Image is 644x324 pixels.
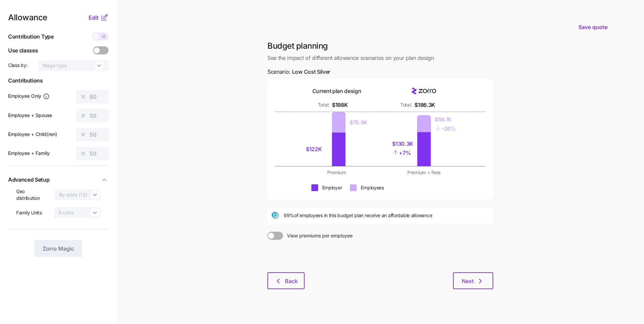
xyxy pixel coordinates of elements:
[573,18,613,37] button: Save quote
[267,54,493,62] span: See the impact of different allowance scenarios on your plan design
[322,184,342,191] div: Employer
[34,240,82,257] button: Zorro Magic
[392,140,413,148] div: $130.3K
[8,149,50,157] label: Employee + Family
[8,32,54,41] span: Contribution Type
[16,188,49,202] span: Geo distribution
[350,118,367,127] div: $75.9K
[8,14,47,22] span: Allowance
[361,184,384,191] div: Employees
[16,209,42,216] span: Family Units
[8,46,38,55] span: Use classes
[267,68,330,76] span: Scenario:
[89,14,100,22] button: Edit
[312,87,361,95] div: Current plan design
[8,76,109,85] span: Contributions
[284,212,432,219] span: 99% of employees in this budget plan receive an affordable allowance
[400,101,412,108] div: Total:
[8,92,50,100] label: Employee Only
[8,176,50,184] span: Advanced Setup
[8,112,52,119] label: Employee + Spouse
[292,68,330,76] span: Low Cost Silver
[332,101,348,109] div: $198K
[297,169,376,176] div: Premium
[285,277,298,285] span: Back
[392,148,413,157] div: + 7%
[453,272,493,289] button: Next
[435,124,456,133] div: - 26%
[8,171,109,188] button: Advanced Setup
[384,169,463,176] div: Premium + fees
[267,41,493,51] h1: Budget planning
[318,101,329,108] div: Total:
[462,277,474,285] span: Next
[8,62,27,69] span: Class by:
[306,145,328,154] div: $122K
[8,131,57,138] label: Employee + Child(ren)
[283,232,353,240] span: View premiums per employee
[89,14,99,22] span: Edit
[43,245,74,253] span: Zorro Magic
[8,188,109,224] div: Advanced Setup
[267,272,305,289] button: Back
[414,101,435,109] div: $186.3K
[578,23,607,31] span: Save quote
[435,115,456,124] div: $56.1K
